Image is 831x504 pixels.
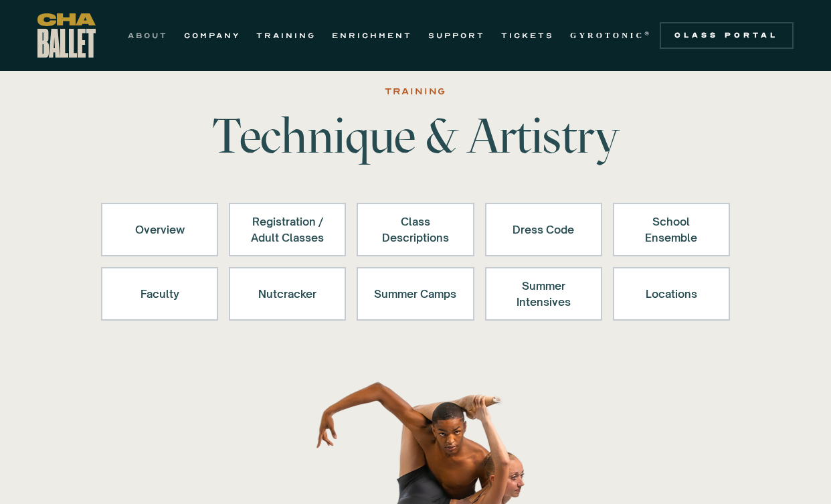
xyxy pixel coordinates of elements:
div: Training [385,84,446,100]
h1: Technique & Artistry [207,112,624,160]
a: GYROTONIC® [570,27,652,44]
a: TICKETS [501,27,554,44]
div: Locations [630,278,713,310]
div: Class Descriptions [374,214,456,246]
a: TRAINING [256,27,316,44]
div: Class Portal [668,30,786,41]
div: Overview [118,214,201,246]
a: ABOUT [128,27,168,44]
a: ENRICHMENT [332,27,412,44]
a: COMPANY [184,27,240,44]
a: Class Portal [660,22,794,49]
div: Summer Camps [374,278,456,310]
a: Class Descriptions [357,203,474,256]
a: Dress Code [485,203,602,256]
strong: GYROTONIC [570,31,644,40]
div: Faculty [118,278,201,310]
a: Registration /Adult Classes [229,203,346,256]
a: Locations [613,267,730,321]
div: Dress Code [502,214,585,246]
a: SUPPORT [428,27,485,44]
a: Summer Intensives [485,267,602,321]
div: Nutcracker [246,278,329,310]
div: Summer Intensives [502,278,585,310]
a: Summer Camps [357,267,474,321]
a: Overview [101,203,218,256]
a: Faculty [101,267,218,321]
div: Registration / Adult Classes [246,214,329,246]
a: School Ensemble [613,203,730,256]
sup: ® [644,30,652,37]
a: home [37,13,96,58]
a: Nutcracker [229,267,346,321]
div: School Ensemble [630,214,713,246]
